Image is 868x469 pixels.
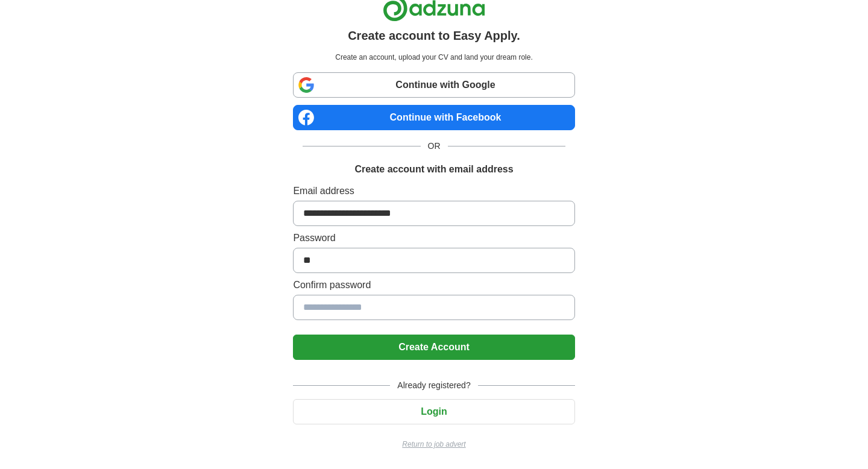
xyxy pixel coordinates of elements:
h1: Create account to Easy Apply. [348,27,520,45]
button: Create Account [293,335,574,360]
span: Already registered? [390,379,477,392]
button: Login [293,399,574,424]
p: Create an account, upload your CV and land your dream role. [295,52,572,63]
a: Return to job advert [293,439,574,450]
label: Confirm password [293,278,574,292]
a: Continue with Google [293,72,574,98]
a: Continue with Facebook [293,105,574,130]
label: Email address [293,184,574,198]
span: OR [421,140,448,153]
h1: Create account with email address [354,162,513,177]
a: Login [293,406,574,417]
label: Password [293,231,574,245]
